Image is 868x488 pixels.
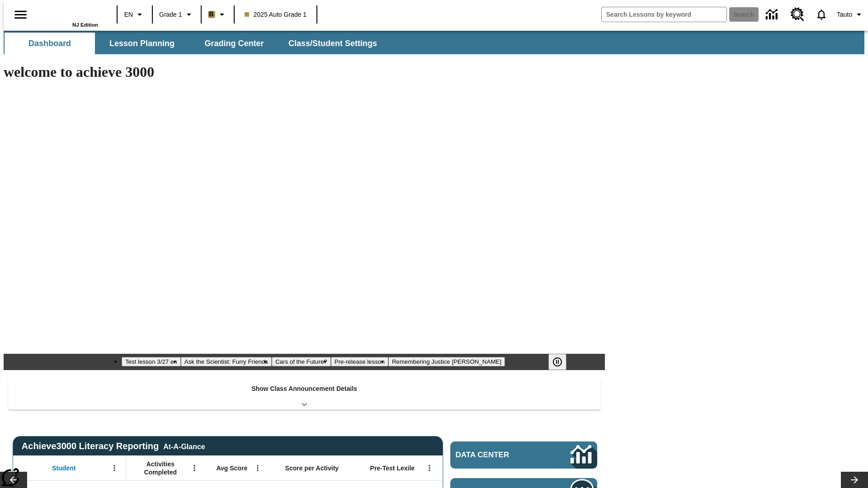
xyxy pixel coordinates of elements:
[108,461,121,475] button: Open Menu
[272,357,331,366] button: Slide 3 Cars of the Future?
[245,10,307,19] span: 2025 Auto Grade 1
[251,461,264,475] button: Open Menu
[163,441,205,451] div: At-A-Glance
[216,464,247,472] span: Avg Score
[548,354,576,370] div: Pause
[456,450,540,460] span: Data Center
[124,10,133,19] span: EN
[181,357,272,366] button: Slide 2 Ask the Scientist: Furry Friends
[785,2,810,27] a: Resource Center, Will open in new tab
[7,1,34,28] button: Open side menu
[209,9,214,20] span: B
[22,441,205,451] span: Achieve3000 Literacy Reporting
[760,2,785,27] a: Data Center
[281,33,384,54] button: Class/Student Settings
[548,354,566,370] button: Pause
[52,464,75,472] span: Student
[602,7,726,22] input: search field
[189,33,279,54] button: Grading Center
[423,461,436,475] button: Open Menu
[251,384,357,394] p: Show Class Announcement Details
[285,464,339,472] span: Score per Activity
[388,357,505,366] button: Slide 5 Remembering Justice O'Connor
[97,33,187,54] button: Lesson Planning
[450,441,597,469] a: Data Center
[122,357,181,366] button: Slide 1 Test lesson 3/27 en
[841,472,868,488] button: Lesson carousel, Next
[131,460,190,476] span: Activities Completed
[4,33,385,54] div: SubNavbar
[159,10,182,19] span: Grade 1
[72,22,98,28] span: NJ Edition
[4,31,864,54] div: SubNavbar
[39,4,98,22] a: Home
[810,3,833,26] a: Notifications
[188,461,201,475] button: Open Menu
[120,6,149,23] button: Language: EN, Select a language
[331,357,388,366] button: Slide 4 Pre-release lesson
[8,379,600,410] div: Show Class Announcement Details
[204,6,231,23] button: Boost Class color is light brown. Change class color
[156,6,198,23] button: Grade: Grade 1, Select a grade
[370,464,415,472] span: Pre-Test Lexile
[5,33,95,54] button: Dashboard
[837,10,852,19] span: Tauto
[39,3,98,28] div: Home
[4,64,605,80] h1: welcome to achieve 3000
[833,6,868,23] button: Profile/Settings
